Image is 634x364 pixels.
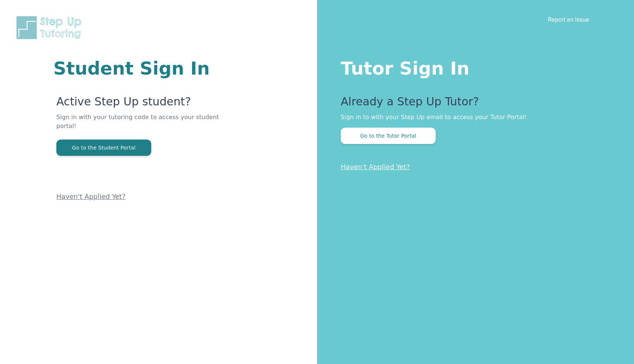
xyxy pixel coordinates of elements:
p: Sign in with your tutoring code to access your student portal! [56,113,228,140]
button: Go to the Student Portal [56,140,151,156]
h1: Student Sign In [53,59,228,77]
a: Go to the Tutor Portal [341,132,436,139]
button: Go to the Tutor Portal [341,128,436,144]
a: Haven't Applied Yet? [56,193,126,200]
h1: Tutor Sign In [341,56,604,77]
p: Sign in to with your Step Up email to access your Tutor Portal! [341,113,604,122]
a: Haven't Applied Yet? [341,163,410,171]
img: Step Up Tutoring horizontal logo [15,15,86,40]
a: Go to the Student Portal [56,144,151,151]
p: Active Step Up student? [56,95,228,113]
a: Report an Issue [548,16,589,23]
p: Already a Step Up Tutor? [341,95,604,113]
